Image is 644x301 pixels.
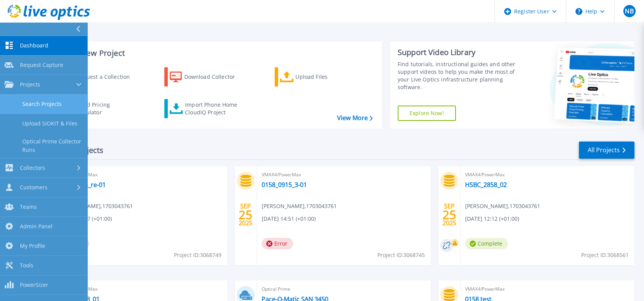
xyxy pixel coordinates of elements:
[20,164,45,171] span: Collectors
[20,203,37,210] span: Teams
[54,67,140,86] a: Request a Collection
[54,49,372,57] h3: Start a New Project
[58,285,223,293] span: VMAX4/PowerMax
[465,171,630,179] span: VMAX4/PowerMax
[275,67,360,86] a: Upload Files
[184,69,246,85] div: Download Collector
[465,215,519,223] span: [DATE] 12:12 (+01:00)
[398,47,521,57] div: Support Video Library
[20,262,33,269] span: Tools
[20,81,40,88] span: Projects
[174,251,221,259] span: Project ID: 3068749
[262,285,426,293] span: Optical Prime
[20,62,63,68] span: Request Capture
[465,202,540,210] span: [PERSON_NAME] , 1703043761
[442,212,456,218] span: 25
[58,202,133,210] span: [PERSON_NAME] , 1703043761
[442,201,457,229] div: SEP 2025
[20,42,48,49] span: Dashboard
[262,238,293,249] span: Error
[262,181,307,189] a: 0158_0915_3-01
[295,69,357,85] div: Upload Files
[398,60,521,91] div: Find tutorials, instructional guides and other support videos to help you make the most of your L...
[54,99,140,118] a: Cloud Pricing Calculator
[398,106,456,121] a: Explore Now!
[164,67,250,86] a: Download Collector
[20,223,52,230] span: Admin Panel
[262,202,337,210] span: [PERSON_NAME] , 1703043761
[239,212,252,218] span: 25
[337,114,373,122] a: View More
[20,242,45,249] span: My Profile
[238,201,253,229] div: SEP 2025
[625,8,633,14] span: NB
[75,101,136,116] div: Cloud Pricing Calculator
[579,142,634,159] a: All Projects
[262,215,316,223] span: [DATE] 14:51 (+01:00)
[76,69,138,85] div: Request a Collection
[262,171,426,179] span: VMAX4/PowerMax
[465,181,507,189] a: HSBC_2858_02
[20,184,48,191] span: Customers
[377,251,425,259] span: Project ID: 3068745
[581,251,629,259] span: Project ID: 3068561
[58,171,223,179] span: VMAX4/PowerMax
[465,238,508,249] span: Complete
[465,285,630,293] span: VMAX4/PowerMax
[20,281,48,288] span: PowerSizer
[185,101,245,116] div: Import Phone Home CloudIQ Project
